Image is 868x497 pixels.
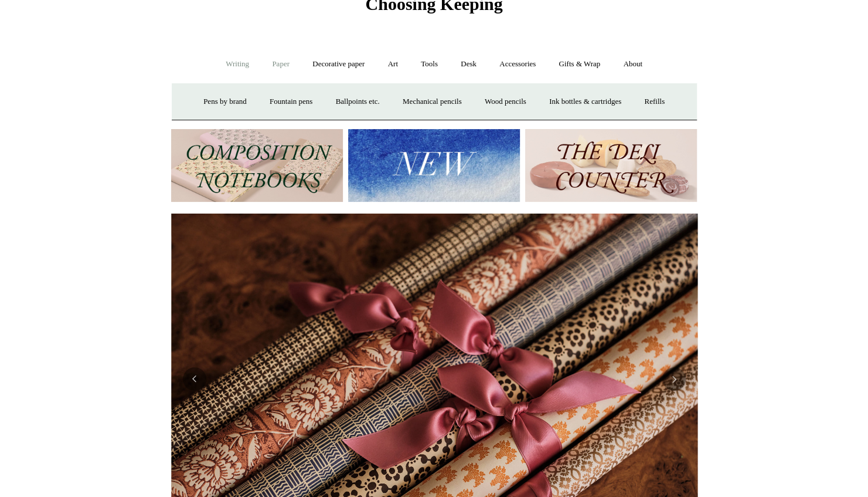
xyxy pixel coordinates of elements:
a: About [612,49,653,80]
a: Choosing Keeping [365,4,502,12]
a: Desk [450,49,487,80]
a: Ink bottles & cartridges [539,86,632,117]
a: Art [377,49,409,80]
a: Accessories [489,49,546,80]
a: Gifts & Wrap [548,49,611,80]
a: Paper [261,49,300,80]
a: Mechanical pencils [392,86,472,117]
a: Ballpoints etc. [325,86,390,117]
a: Decorative paper [302,49,375,80]
img: New.jpg__PID:f73bdf93-380a-4a35-bcfe-7823039498e1 [348,129,520,202]
a: Pens by brand [193,86,257,117]
img: 202302 Composition ledgers.jpg__PID:69722ee6-fa44-49dd-a067-31375e5d54ec [171,129,343,202]
button: Previous [183,367,206,391]
button: Next [662,367,686,391]
a: Tools [410,49,448,80]
a: Writing [215,49,260,80]
a: Fountain pens [259,86,323,117]
a: Wood pencils [474,86,537,117]
img: The Deli Counter [525,129,697,202]
a: Refills [634,86,675,117]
